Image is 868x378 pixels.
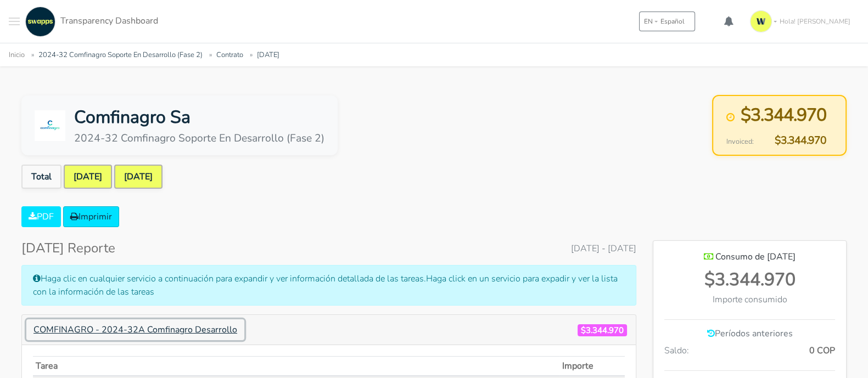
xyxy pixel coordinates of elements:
span: Transparency Dashboard [60,15,158,27]
a: 2024-32 Comfinagro Soporte En Desarrollo (Fase 2) [38,50,203,60]
span: $3.344.970 [741,102,826,128]
th: Tarea [33,356,559,375]
a: Contrato [216,50,243,60]
span: $3.344.970 [578,324,627,337]
span: Hola! [PERSON_NAME] [780,16,850,26]
img: Comfinagro Sa [35,110,65,141]
div: Importe consumido [664,293,835,306]
h4: [DATE] Reporte [21,240,115,256]
img: isotipo-3-3e143c57.png [750,10,772,32]
span: $3.344.970 [760,133,826,149]
a: [DATE] [114,165,163,189]
img: swapps-linkedin-v2.jpg [25,7,55,37]
a: Total [21,165,61,189]
a: [DATE] [64,165,112,189]
button: ENEspañol [639,12,695,31]
span: 0 COP [809,344,835,357]
a: PDF [21,206,61,227]
th: Importe [559,356,625,375]
span: Invoiced: [726,137,754,147]
span: [DATE] - [DATE] [571,242,636,255]
button: Toggle navigation menu [9,7,20,37]
div: Comfinagro Sa [74,104,324,131]
div: $3.344.970 [664,267,835,293]
span: Consumo de [DATE] [715,251,796,263]
a: Hola! [PERSON_NAME] [746,6,859,37]
span: Español [660,16,685,26]
a: Imprimir [63,206,119,227]
button: COMFINAGRO - 2024-32A Comfinagro Desarrollo [26,319,244,340]
a: [DATE] [257,50,279,60]
a: Inicio [9,50,25,60]
h6: Períodos anteriores [664,329,835,339]
div: 2024-32 Comfinagro Soporte En Desarrollo (Fase 2) [74,131,324,146]
span: Saldo: [664,344,689,357]
a: Transparency Dashboard [23,7,158,37]
div: Haga clic en cualquier servicio a continuación para expandir y ver información detallada de las t... [21,265,636,306]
